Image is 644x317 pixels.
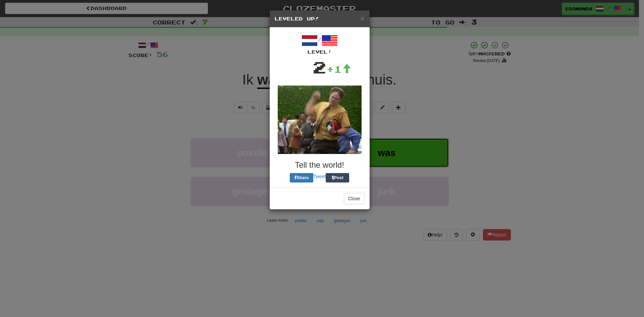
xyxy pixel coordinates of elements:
h3: Tell the world! [275,161,365,169]
a: Tweet [313,174,326,179]
button: Post [326,173,349,182]
button: Close [344,193,365,204]
button: Close [360,15,364,22]
div: / [275,33,365,55]
div: +1 [326,62,351,76]
div: 2 [313,55,326,79]
div: Level: [275,49,365,55]
span: × [360,14,364,22]
h5: Leveled Up! [275,15,365,22]
img: dwight-38fd9167b88c7212ef5e57fe3c23d517be8a6295dbcd4b80f87bd2b6bd7e5025.gif [278,86,362,154]
button: Share [290,173,313,182]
